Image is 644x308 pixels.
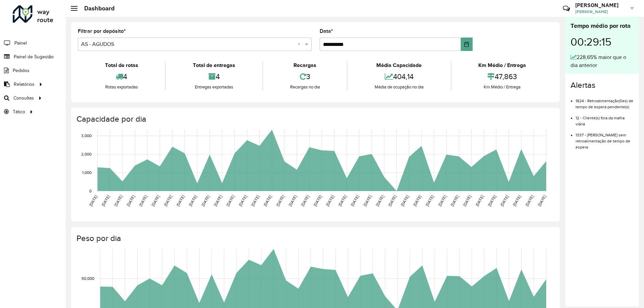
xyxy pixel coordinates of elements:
[400,194,410,207] text: [DATE]
[14,81,35,88] span: Relatórios
[425,194,434,207] text: [DATE]
[576,127,634,150] li: 1337 - [PERSON_NAME] sem retroalimentação de tempo de espera
[14,53,54,60] span: Painel de Sugestão
[571,30,634,53] div: 00:29:15
[320,27,333,35] label: Data
[375,194,385,207] text: [DATE]
[349,61,449,69] div: Média Capacidade
[167,61,260,69] div: Total de entregas
[126,194,136,207] text: [DATE]
[349,69,449,84] div: 404,14
[288,194,298,207] text: [DATE]
[576,110,634,127] li: 12 - Cliente(s) fora da malha viária
[450,194,460,207] text: [DATE]
[263,194,272,207] text: [DATE]
[537,194,547,207] text: [DATE]
[487,194,497,207] text: [DATE]
[88,194,98,207] text: [DATE]
[412,194,422,207] text: [DATE]
[82,276,94,281] text: 50,000
[238,194,248,207] text: [DATE]
[298,40,303,48] span: Clear all
[512,194,522,207] text: [DATE]
[525,194,534,207] text: [DATE]
[81,152,92,156] text: 2,000
[499,194,509,207] text: [DATE]
[265,69,345,84] div: 3
[461,38,473,51] button: Choose Date
[453,84,551,90] div: Km Médio / Entrega
[201,194,210,207] text: [DATE]
[167,69,260,84] div: 4
[325,194,335,207] text: [DATE]
[101,194,110,207] text: [DATE]
[337,194,347,207] text: [DATE]
[462,194,472,207] text: [DATE]
[363,194,372,207] text: [DATE]
[225,194,235,207] text: [DATE]
[79,84,163,90] div: Rotas exportadas
[250,194,260,207] text: [DATE]
[79,61,163,69] div: Total de rotas
[113,194,123,207] text: [DATE]
[163,194,173,207] text: [DATE]
[275,194,285,207] text: [DATE]
[571,80,634,90] h4: Alertas
[213,194,223,207] text: [DATE]
[13,67,30,74] span: Pedidos
[14,40,27,47] span: Painel
[89,189,92,193] text: 0
[349,84,449,90] div: Média de ocupação no dia
[571,21,634,30] div: Tempo médio por rota
[265,61,345,69] div: Recargas
[387,194,397,207] text: [DATE]
[79,69,163,84] div: 4
[76,114,553,124] h4: Capacidade por dia
[575,9,626,15] span: [PERSON_NAME]
[78,27,126,35] label: Filtrar por depósito
[77,5,115,12] h2: Dashboard
[313,194,322,207] text: [DATE]
[559,1,574,16] a: Contato Rápido
[575,2,626,8] h3: [PERSON_NAME]
[437,194,447,207] text: [DATE]
[175,194,185,207] text: [DATE]
[82,170,92,175] text: 1,000
[13,95,34,102] span: Consultas
[350,194,360,207] text: [DATE]
[76,234,553,243] h4: Peso por dia
[151,194,160,207] text: [DATE]
[13,108,25,115] span: Tático
[81,134,92,138] text: 3,000
[138,194,148,207] text: [DATE]
[576,93,634,110] li: 1824 - Retroalimentação(ões) de tempo de espera pendente(s)
[167,84,260,90] div: Entregas exportadas
[300,194,310,207] text: [DATE]
[453,61,551,69] div: Km Médio / Entrega
[475,194,484,207] text: [DATE]
[265,84,345,90] div: Recargas no dia
[188,194,198,207] text: [DATE]
[571,53,634,69] div: 228,65% maior que o dia anterior
[453,69,551,84] div: 47,863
